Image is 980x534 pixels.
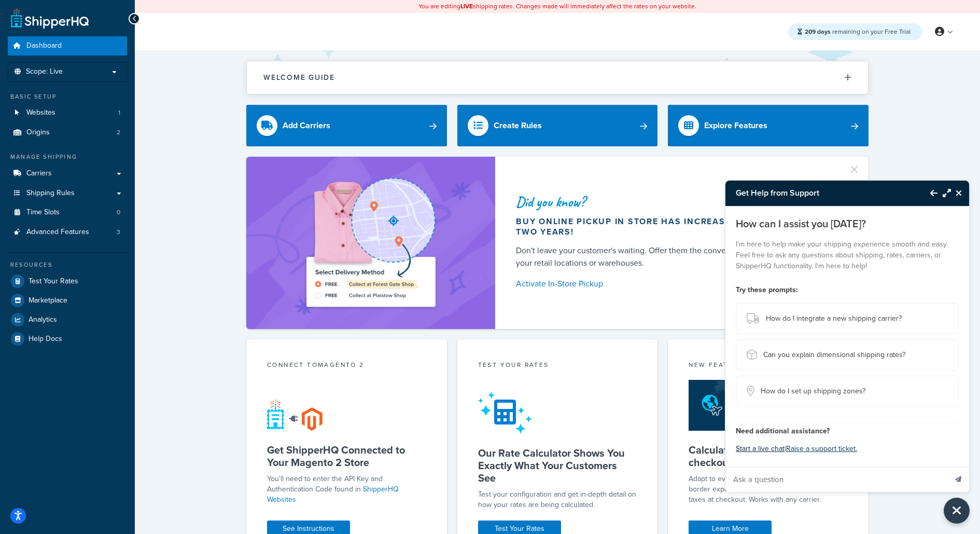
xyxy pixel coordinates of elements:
button: Send message [947,467,969,492]
button: Maximize Resource Center [937,181,951,205]
b: LIVE [460,2,473,11]
p: How can I assist you [DATE]? [736,216,959,231]
a: Activate In-Store Pickup [516,277,844,291]
span: Dashboard [26,42,62,50]
span: Scope: Live [26,67,63,76]
p: | [736,442,959,456]
h4: Try these prompts: [736,284,959,295]
a: Test Your Rates [8,272,127,291]
img: ad-shirt-map-b0359fc47e01cab431d101c4b569394f6a03f54285957d908178d52f29eb9668.png [277,172,465,313]
p: You'll need to enter the API Key and Authentication Code found in [267,474,426,505]
div: New Feature [689,360,848,372]
a: Help Docs [8,330,127,348]
div: Connect to Magento 2 [267,360,426,372]
h5: Get ShipperHQ Connected to Your Magento 2 Store [267,444,426,469]
span: 1 [118,108,120,117]
div: Resources [8,261,127,269]
p: Adapt to evolving tariffs and improve the cross-border experience with real-time duties and taxes... [689,474,848,505]
a: Time Slots0 [8,203,127,222]
h5: Our Rate Calculator Shows You Exactly What Your Customers See [478,447,637,484]
span: 3 [117,228,120,237]
p: I'm here to help make your shipping experience smooth and easy. Feel free to ask any questions ab... [736,239,959,271]
div: Add Carriers [283,118,330,133]
div: Don't leave your customer's waiting. Offer them the convenience of local pickup at any of your re... [516,244,844,269]
h5: Calculate duties and taxes at checkout for any carrier [689,444,848,469]
h2: Welcome Guide [263,74,335,81]
button: Close Resource Center [944,498,970,524]
a: Carriers [8,164,127,183]
button: Start a live chat [736,442,785,456]
a: Advanced Features3 [8,223,127,242]
span: remaining on your Free Trial [805,27,911,36]
span: 2 [117,128,120,137]
span: Test Your Rates [29,277,78,286]
div: Did you know? [516,195,844,209]
span: Time Slots [26,208,60,217]
a: Explore Features [668,105,869,146]
button: How do I set up shipping zones? [736,376,959,407]
img: connect-shq-magento-24cdf84b.svg [267,399,323,431]
a: Dashboard [8,36,127,56]
div: Test your configuration and get in-depth detail on how your rates are being calculated. [478,489,637,510]
li: Advanced Features [8,223,127,242]
div: Basic Setup [8,92,127,101]
a: Marketplace [8,291,127,310]
a: Analytics [8,310,127,329]
span: Marketplace [29,296,67,305]
li: Time Slots [8,203,127,222]
button: How do I integrate a new shipping carrier? [736,303,959,334]
h4: Need additional assistance? [736,426,959,436]
li: Origins [8,123,127,142]
span: How do I integrate a new shipping carrier? [766,311,902,326]
strong: 209 days [805,27,831,36]
span: How do I set up shipping zones? [761,384,865,399]
div: Explore Features [704,118,767,133]
a: ShipperHQ Websites [267,484,399,505]
div: Test your rates [478,360,637,372]
div: Buy online pickup in store has increased 500% in the past two years! [516,216,844,237]
span: Help Docs [29,335,62,344]
span: Websites [26,108,55,117]
a: Origins2 [8,123,127,142]
a: Raise a support ticket. [786,443,857,454]
span: 0 [117,208,120,217]
a: Create Rules [457,105,658,146]
div: Create Rules [494,118,542,133]
span: Can you explain dimensional shipping rates? [763,348,905,362]
a: Shipping Rules [8,184,127,203]
span: Carriers [26,169,52,178]
span: Shipping Rules [26,189,75,198]
a: Add Carriers [246,105,447,146]
button: Can you explain dimensional shipping rates? [736,339,959,371]
button: Welcome Guide [247,61,868,94]
button: Back to Resource Center [920,181,937,205]
span: Analytics [29,316,57,324]
h3: Get Help from Support [725,181,920,206]
div: Manage Shipping [8,153,127,161]
input: Ask a question [725,467,946,492]
span: Origins [26,128,50,137]
span: Advanced Features [26,228,89,237]
button: Close Resource Center [951,187,969,199]
li: Websites [8,103,127,122]
a: Websites1 [8,103,127,122]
